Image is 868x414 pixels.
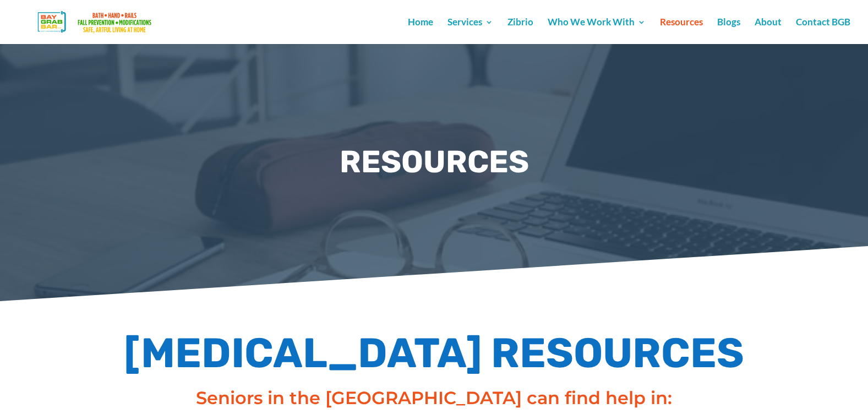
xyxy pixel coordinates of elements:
a: Zibrio [507,18,533,44]
h1: [MEDICAL_DATA] RESOURCES [87,326,782,386]
a: Contact BGB [796,18,850,44]
h1: Resources [220,139,649,190]
a: Who We Work With [548,18,646,44]
p: Seniors in the [GEOGRAPHIC_DATA] can find help in: [87,385,782,411]
a: Home [408,18,433,44]
a: Blogs [717,18,740,44]
a: About [755,18,782,44]
a: Resources [660,18,703,44]
img: Bay Grab Bar [19,8,173,36]
a: Services [447,18,493,44]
